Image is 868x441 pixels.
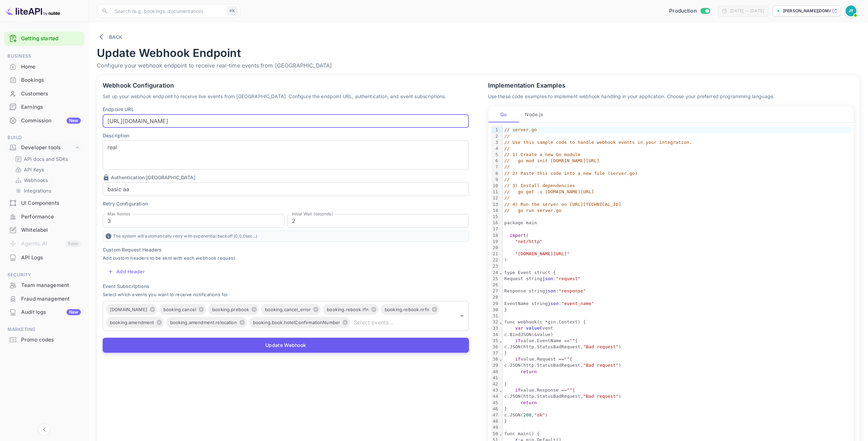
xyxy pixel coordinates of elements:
div: 33 [491,325,499,331]
div: 20 [491,245,499,251]
span: Security [4,271,84,279]
p: Webhooks [24,177,48,184]
label: Initial Wait (seconds) [292,211,333,217]
div: c.JSON( , ) [503,412,851,418]
div: booking.prebook [208,304,259,315]
a: Customers [4,87,84,100]
div: 37 [491,350,499,356]
div: 38 [491,356,499,362]
div: 26 [491,282,499,288]
span: Fold line [499,270,502,275]
span: Fold line [499,338,502,343]
span: Build [4,134,84,141]
span: "" [567,387,572,393]
p: Authentication [GEOGRAPHIC_DATA] [103,174,469,181]
div: Performance [4,210,84,224]
div: 43 [491,387,499,393]
span: booking.cancel_error [261,306,315,314]
p: Implementation Examples [488,81,854,90]
span: json [548,301,559,306]
label: Max Retries [107,211,130,217]
div: Customers [4,87,84,101]
div: c.JSON(http.StatusBadRequest, ) [503,344,851,350]
div: UI Components [4,197,84,210]
div: 45 [491,400,499,406]
div: booking.rebook.rfn [323,304,379,315]
div: booking.cancel_error [261,304,321,315]
span: if [515,387,520,393]
div: package main [503,220,851,226]
span: "net/http" [515,239,542,244]
div: 46 [491,406,499,412]
div: API docs and SDKs [12,154,82,164]
div: 32 [491,319,499,325]
a: Promo codes [4,333,84,346]
span: "Bad request" [583,394,619,399]
div: 36 [491,344,499,350]
div: 47 [491,412,499,418]
span: // [504,134,510,139]
div: 12 [491,195,499,201]
div: 3 [491,139,499,146]
span: // 3) Install dependencies [504,183,575,188]
a: API Logs [4,251,84,264]
div: } [503,406,851,412]
div: 41 [491,375,499,381]
div: ⌘K [227,6,237,15]
span: return [520,400,537,405]
div: 6 [491,158,499,164]
p: [PERSON_NAME][DOMAIN_NAME]... [783,8,830,14]
div: Response string : [503,288,851,294]
div: Customers [21,90,81,98]
div: 9 [491,177,499,183]
p: Description [103,132,469,139]
span: "response" [559,288,586,293]
span: 200 [523,412,531,417]
div: EventName string : [503,301,851,307]
div: booking.rebook.nrfn [381,304,439,315]
div: API Logs [4,251,84,264]
button: Node.js [519,106,550,122]
div: Fraud management [21,295,81,303]
div: 23 [491,263,499,269]
input: Search (e.g. bookings, documentation) [111,4,224,18]
h4: Update Webhook Endpoint [97,46,860,60]
a: Fraud management [4,292,84,305]
span: "" [564,356,570,362]
span: json [542,276,553,281]
p: Retry Configuration [103,200,469,207]
div: func main() { [503,431,851,437]
a: Earnings [4,101,84,113]
span: // [504,195,510,200]
div: Earnings [4,101,84,114]
div: Performance [21,213,81,221]
div: 39 [491,362,499,368]
span: if [515,338,520,343]
div: API Keys [12,165,82,174]
button: Open [457,311,467,321]
span: booking.amendment.relocation [166,319,241,326]
span: Fold line [499,319,502,324]
div: Switch to Sandbox mode [666,7,712,15]
div: 48 [491,418,499,424]
span: Business [4,52,84,60]
div: Integrations [12,186,82,196]
div: 31 [491,313,499,319]
div: UI Components [21,199,81,207]
div: 7 [491,164,499,170]
p: Webhook Configuration [103,81,469,90]
button: Update Webhook [103,338,469,353]
span: booking.cancel [159,306,200,314]
p: API docs and SDKs [24,155,68,163]
div: [DOMAIN_NAME] [106,304,157,315]
p: Use these code examples to implement webhook handling in your application. Choose your preferred ... [488,93,854,100]
div: 13 [491,201,499,208]
div: 44 [491,393,499,399]
span: // 1) Create a new Go module [504,152,580,157]
div: 29 [491,301,499,307]
input: Enter your secret token for authentication [103,182,469,196]
input: https://your-domain.com/webhook [103,114,469,128]
div: booking.amendment [106,317,164,328]
span: booking.prebook [208,306,253,314]
span: // [504,164,510,169]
